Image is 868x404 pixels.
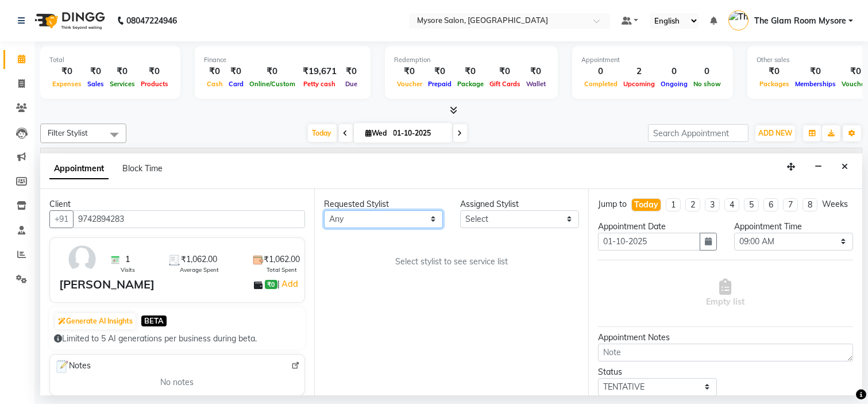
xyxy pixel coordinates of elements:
span: Prepaid [425,80,454,88]
th: October 1, 2025 [41,148,862,170]
span: The Glam Room Mysore [754,15,846,27]
span: Appointment [49,159,109,179]
button: Generate AI Insights [55,313,136,329]
div: Requested Stylist [324,198,443,210]
input: Search Appointment [648,124,749,142]
b: 08047224946 [126,5,177,37]
span: Services [107,80,138,88]
span: Total Spent [267,266,297,274]
input: yyyy-mm-dd [598,233,700,251]
div: Status [598,366,717,378]
div: ₹19,671 [298,65,341,78]
span: Products [138,80,171,88]
span: Block Time [122,163,163,174]
div: Redemption [394,55,549,65]
span: 1 [126,253,130,266]
div: ₹0 [204,65,226,78]
div: Jump to [598,198,627,210]
span: Sales [84,80,107,88]
div: ₹0 [757,65,792,78]
div: 0 [658,65,690,78]
span: Package [454,80,487,88]
div: Appointment Date [598,221,717,233]
div: Today [634,199,658,211]
input: 2025-10-01 [390,125,447,142]
span: Visits [121,266,135,274]
input: Search by Name/Mobile/Email/Code [73,210,305,228]
div: ₹0 [138,65,171,78]
li: 3 [705,198,720,211]
span: Upcoming [620,80,658,88]
div: ₹0 [487,65,523,78]
span: Notes [55,359,91,374]
div: ₹0 [341,65,361,78]
span: No show [690,80,724,88]
div: Appointment Time [734,221,853,233]
span: Card [226,80,246,88]
span: Today [308,124,337,142]
div: Client [49,198,305,210]
span: Wed [363,129,390,137]
span: Gift Cards [487,80,523,88]
span: Packages [757,80,792,88]
div: Appointment [581,55,724,65]
div: ₹0 [246,65,298,78]
li: 4 [724,198,739,211]
span: Voucher [394,80,425,88]
span: | [277,277,300,291]
div: Limited to 5 AI generations per business during beta. [54,333,300,345]
button: ADD NEW [755,125,795,141]
span: No notes [161,376,194,388]
div: ₹0 [84,65,107,78]
span: Completed [581,80,620,88]
li: 5 [744,198,759,211]
span: Empty list [707,279,745,308]
li: 6 [763,198,778,211]
span: ₹0 [265,280,277,289]
div: ₹0 [792,65,839,78]
div: 2 [620,65,658,78]
span: Select stylist to see service list [395,256,508,268]
span: ₹1,062.00 [182,253,218,266]
div: 0 [690,65,724,78]
div: [PERSON_NAME] [59,276,155,293]
a: Add [280,277,300,291]
div: Assigned Stylist [460,198,579,210]
li: 7 [783,198,798,211]
div: ₹0 [523,65,549,78]
li: 2 [685,198,700,211]
span: ₹1,062.00 [264,253,300,266]
span: Petty cash [301,80,339,88]
span: Ongoing [658,80,690,88]
span: Wallet [523,80,549,88]
span: Filter Stylist [48,128,88,137]
div: ₹0 [394,65,425,78]
div: ₹0 [425,65,454,78]
li: 1 [666,198,681,211]
span: ADD NEW [758,129,792,137]
div: Weeks [822,198,848,210]
div: ₹0 [49,65,84,78]
span: Average Spent [180,266,219,274]
span: Memberships [792,80,839,88]
div: ₹0 [226,65,246,78]
div: ₹0 [107,65,138,78]
button: +91 [49,210,74,228]
div: Finance [204,55,361,65]
li: 8 [803,198,817,211]
button: Close [836,158,853,176]
span: BETA [141,315,167,326]
span: Cash [204,80,226,88]
div: Appointment Notes [598,332,853,344]
img: The Glam Room Mysore [728,10,749,30]
div: Total [49,55,171,65]
img: avatar [65,243,99,276]
span: Online/Custom [246,80,298,88]
div: ₹0 [454,65,487,78]
span: Expenses [49,80,84,88]
span: Due [342,80,360,88]
img: logo [29,5,108,37]
div: 0 [581,65,620,78]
